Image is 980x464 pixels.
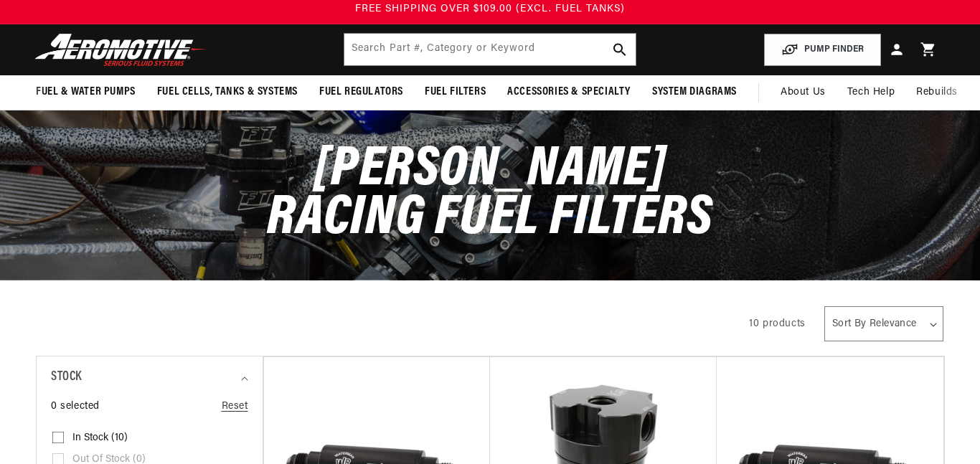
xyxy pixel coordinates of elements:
span: Fuel & Water Pumps [36,85,136,100]
span: Fuel Regulators [319,85,403,100]
span: Fuel Cells, Tanks & Systems [157,85,298,100]
summary: System Diagrams [641,75,748,109]
span: [PERSON_NAME] Racing Fuel Filters [267,142,713,247]
summary: Fuel Filters [414,75,496,109]
span: Fuel Filters [425,85,486,100]
input: Search by Part Number, Category or Keyword [344,34,636,65]
span: Accessories & Specialty [507,85,631,100]
span: Stock [51,367,82,388]
span: In stock (10) [72,432,128,445]
span: 10 products [749,318,806,329]
a: Reset [222,399,248,415]
summary: Fuel Regulators [308,75,414,109]
span: Rebuilds [916,85,958,100]
summary: Fuel & Water Pumps [25,75,146,109]
span: 0 selected [51,399,100,415]
img: Aeromotive [31,33,210,67]
span: Tech Help [847,85,895,100]
a: About Us [770,75,837,110]
summary: Fuel Cells, Tanks & Systems [146,75,308,109]
summary: Tech Help [837,75,905,110]
button: search button [604,34,636,65]
summary: Accessories & Specialty [496,75,641,109]
span: About Us [781,87,826,98]
span: System Diagrams [652,85,737,100]
span: FREE SHIPPING OVER $109.00 (EXCL. FUEL TANKS) [355,4,625,14]
summary: Rebuilds [905,75,969,110]
button: PUMP FINDER [764,34,881,66]
summary: Stock (0 selected) [51,356,248,399]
